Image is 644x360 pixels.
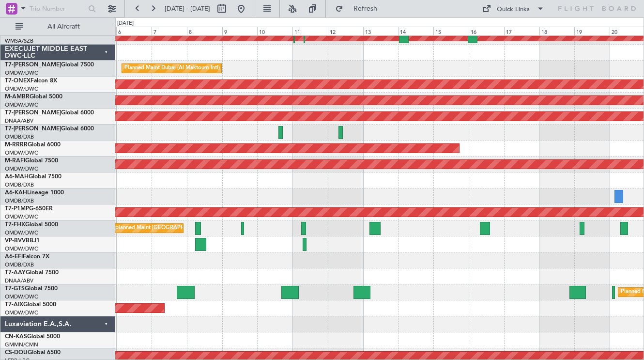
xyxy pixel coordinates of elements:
[5,94,30,100] span: M-AMBR
[5,69,38,77] a: OMDW/DWC
[5,350,61,356] a: CS-DOUGlobal 6500
[5,78,57,84] a: T7-ONEXFalcon 8X
[5,254,23,260] span: A6-EFI
[328,27,363,35] div: 12
[5,110,94,116] a: T7-[PERSON_NAME]Global 6000
[331,1,389,16] button: Refresh
[257,27,292,35] div: 10
[5,222,25,228] span: T7-FHX
[5,126,94,132] a: T7-[PERSON_NAME]Global 6000
[5,309,38,316] a: OMDW/DWC
[539,27,575,35] div: 18
[363,27,399,35] div: 13
[5,78,31,84] span: T7-ONEX
[25,23,102,30] span: All Aircraft
[5,110,61,116] span: T7-[PERSON_NAME]
[30,1,85,16] input: Trip Number
[5,213,38,220] a: OMDW/DWC
[5,149,38,157] a: OMDW/DWC
[5,206,29,212] span: T7-P1MP
[5,222,58,228] a: T7-FHXGlobal 5000
[5,142,61,148] a: M-RRRRGlobal 6000
[5,206,53,212] a: T7-P1MPG-650ER
[477,1,549,16] button: Quick Links
[5,117,33,125] a: DNAA/ABV
[5,286,58,292] a: T7-GTSGlobal 7500
[5,142,28,148] span: M-RRRR
[5,62,61,68] span: T7-[PERSON_NAME]
[5,334,60,340] a: CN-KASGlobal 5000
[5,158,25,164] span: M-RAFI
[5,350,28,356] span: CS-DOU
[5,181,34,188] a: OMDB/DXB
[152,27,187,35] div: 7
[108,221,252,235] div: Unplanned Maint [GEOGRAPHIC_DATA] (Al Maktoum Intl)
[5,174,61,180] a: A6-MAHGlobal 7500
[398,27,433,35] div: 14
[187,27,222,35] div: 8
[5,158,58,164] a: M-RAFIGlobal 7500
[5,101,38,109] a: OMDW/DWC
[5,270,26,276] span: T7-AAY
[5,293,38,300] a: OMDW/DWC
[5,341,38,348] a: GMMN/CMN
[497,5,530,15] div: Quick Links
[5,197,34,204] a: OMDB/DXB
[222,27,258,35] div: 9
[5,229,38,236] a: OMDW/DWC
[5,85,38,93] a: OMDW/DWC
[574,27,610,35] div: 19
[5,270,59,276] a: T7-AAYGlobal 7500
[5,302,56,308] a: T7-AIXGlobal 5000
[117,19,134,28] div: [DATE]
[5,286,25,292] span: T7-GTS
[5,165,38,172] a: OMDW/DWC
[5,334,27,340] span: CN-KAS
[5,254,49,260] a: A6-EFIFalcon 7X
[5,238,26,244] span: VP-BVV
[504,27,539,35] div: 17
[165,4,210,13] span: [DATE] - [DATE]
[345,5,386,12] span: Refresh
[5,133,34,141] a: OMDB/DXB
[124,61,220,76] div: Planned Maint Dubai (Al Maktoum Intl)
[5,37,33,45] a: WMSA/SZB
[116,27,152,35] div: 6
[469,27,504,35] div: 16
[5,190,27,196] span: A6-KAH
[5,62,94,68] a: T7-[PERSON_NAME]Global 7500
[5,94,62,100] a: M-AMBRGlobal 5000
[5,277,33,284] a: DNAA/ABV
[11,19,105,34] button: All Aircraft
[5,126,61,132] span: T7-[PERSON_NAME]
[5,238,40,244] a: VP-BVVBBJ1
[5,245,38,252] a: OMDW/DWC
[5,302,23,308] span: T7-AIX
[5,174,29,180] span: A6-MAH
[5,190,64,196] a: A6-KAHLineage 1000
[433,27,469,35] div: 15
[292,27,328,35] div: 11
[5,261,34,268] a: OMDB/DXB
